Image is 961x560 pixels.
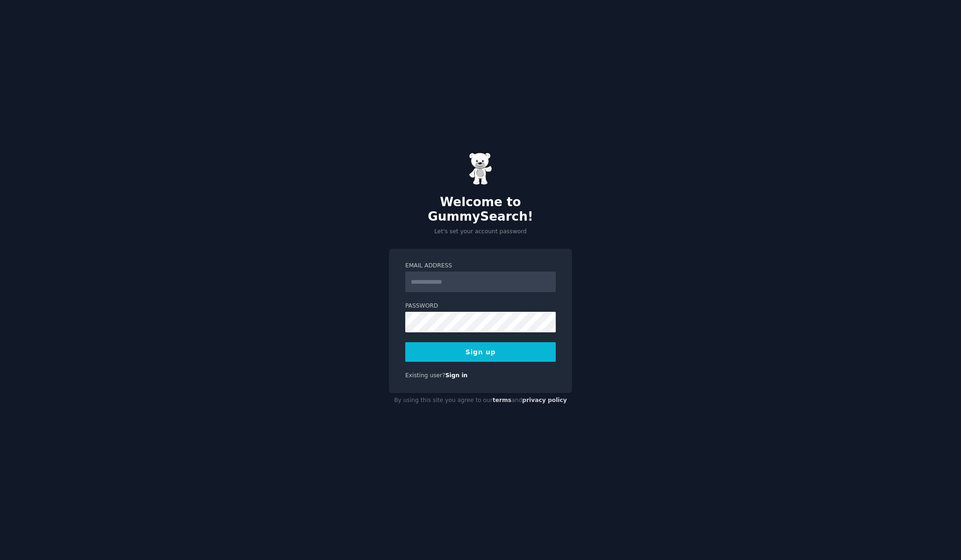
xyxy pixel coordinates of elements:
a: Sign in [445,372,468,379]
span: Existing user? [405,372,445,379]
label: Email Address [405,262,556,270]
h2: Welcome to GummySearch! [389,195,572,224]
button: Sign up [405,342,556,362]
a: terms [493,397,511,403]
p: Let's set your account password [389,228,572,236]
div: By using this site you agree to our and [389,393,572,408]
label: Password [405,302,556,310]
img: Gummy Bear [469,152,492,185]
a: privacy policy [522,397,567,403]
